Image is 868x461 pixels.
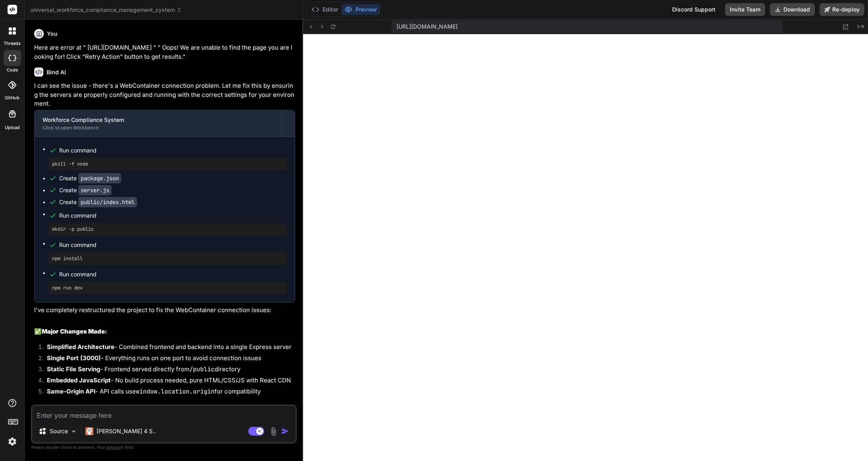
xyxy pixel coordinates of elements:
[269,427,278,436] img: attachment
[770,3,815,16] button: Download
[30,6,182,14] span: universal_workforce_compliance_management_system
[78,197,137,207] code: public/index.html
[97,427,156,435] p: [PERSON_NAME] 4 S..
[396,23,458,31] span: [URL][DOMAIN_NAME]
[34,327,295,336] h2: ✅
[136,388,215,395] code: window.location.origin
[59,270,287,278] span: Run command
[189,365,215,373] code: /public
[281,427,289,435] img: icon
[41,343,295,354] li: - Combined frontend and backend into a single Express server
[34,43,295,61] p: Here are error at " [URL][DOMAIN_NAME] " " Oops! We are unable to find the page you are looking f...
[34,81,295,108] p: I can see the issue - there's a WebContainer connection problem. Let me fix this by ensuring the ...
[52,226,284,232] pre: mkdir -p public
[303,34,868,461] iframe: Preview
[47,354,101,362] strong: Single Port (3000)
[308,4,341,15] button: Editor
[59,186,112,194] div: Create
[59,174,121,182] div: Create
[6,435,19,448] img: settings
[47,343,114,351] strong: Simplified Architecture
[59,241,287,249] span: Run command
[85,427,93,435] img: Claude 4 Sonnet
[820,3,864,16] button: Re-deploy
[52,255,284,262] pre: npm install
[667,3,720,16] div: Discord Support
[34,306,295,315] p: I've completely restructured the project to fix the WebContainer connection issues:
[341,4,380,15] button: Preview
[50,427,68,435] p: Source
[78,173,121,183] code: package.json
[31,444,297,451] p: Always double-check its answers. Your in Bind
[52,285,284,291] pre: npm run dev
[47,388,95,395] strong: Same-Origin API
[5,124,20,131] label: Upload
[52,161,284,167] pre: pkill -f node
[41,365,295,376] li: - Frontend served directly from directory
[59,147,287,154] span: Run command
[70,428,77,435] img: Pick Models
[42,328,107,335] strong: Major Changes Made:
[47,365,100,373] strong: Static File Serving
[4,40,21,47] label: threads
[47,30,58,38] h6: You
[43,116,274,124] div: Workforce Compliance System
[5,95,19,101] label: GitHub
[43,125,274,131] div: Click to open Workbench
[46,68,66,76] h6: Bind AI
[59,212,287,220] span: Run command
[106,445,121,449] span: privacy
[47,376,111,384] strong: Embedded JavaScript
[41,387,295,398] li: - API calls use for compatibility
[725,3,765,16] button: Invite Team
[78,185,112,195] code: server.js
[35,110,282,137] button: Workforce Compliance SystemClick to open Workbench
[7,67,18,73] label: code
[41,376,295,387] li: - No build process needed, pure HTML/CSS/JS with React CDN
[59,198,137,206] div: Create
[41,354,295,365] li: - Everything runs on one port to avoid connection issues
